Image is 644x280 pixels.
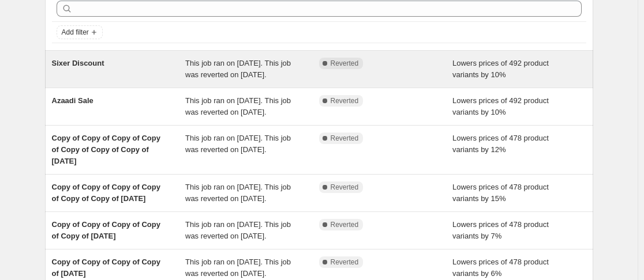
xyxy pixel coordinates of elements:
span: Reverted [331,134,359,143]
span: Azaadi Sale [52,96,93,105]
span: Copy of Copy of Copy of Copy of Copy of Copy of [DATE] [52,183,160,203]
span: This job ran on [DATE]. This job was reverted on [DATE]. [185,59,291,79]
span: Lowers prices of 478 product variants by 6% [452,258,549,278]
span: Lowers prices of 478 product variants by 15% [452,183,549,203]
span: Reverted [331,59,359,68]
span: This job ran on [DATE]. This job was reverted on [DATE]. [185,96,291,116]
span: Sixer Discount [52,59,104,67]
span: Copy of Copy of Copy of Copy of Copy of [DATE] [52,220,160,240]
span: Lowers prices of 478 product variants by 12% [452,134,549,154]
span: Reverted [331,220,359,229]
span: Reverted [331,96,359,105]
span: Reverted [331,183,359,192]
span: Lowers prices of 478 product variants by 7% [452,220,549,240]
span: This job ran on [DATE]. This job was reverted on [DATE]. [185,258,291,278]
span: Reverted [331,258,359,267]
button: Add filter [57,25,103,39]
span: This job ran on [DATE]. This job was reverted on [DATE]. [185,220,291,240]
span: This job ran on [DATE]. This job was reverted on [DATE]. [185,183,291,203]
span: Copy of Copy of Copy of Copy of [DATE] [52,258,160,278]
span: Copy of Copy of Copy of Copy of Copy of Copy of Copy of [DATE] [52,134,160,165]
span: This job ran on [DATE]. This job was reverted on [DATE]. [185,134,291,154]
span: Add filter [62,28,89,37]
span: Lowers prices of 492 product variants by 10% [452,96,549,116]
span: Lowers prices of 492 product variants by 10% [452,59,549,79]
